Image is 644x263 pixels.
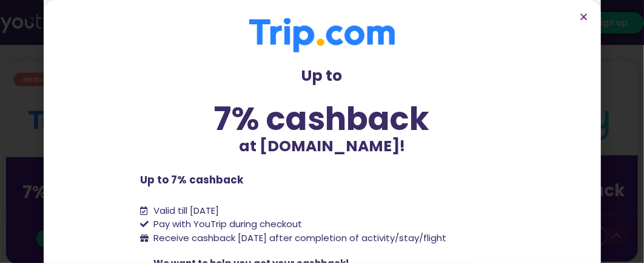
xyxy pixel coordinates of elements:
[140,64,504,87] p: Up to
[154,231,447,244] span: Receive cashback [DATE] after completion of activity/stay/flight
[140,172,243,187] b: Up to 7% cashback
[151,217,303,231] span: Pay with YouTrip during checkout
[140,135,504,158] p: at [DOMAIN_NAME]!
[154,204,220,217] span: Valid till [DATE]
[140,103,504,135] div: 7% cashback
[580,12,589,21] a: Close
